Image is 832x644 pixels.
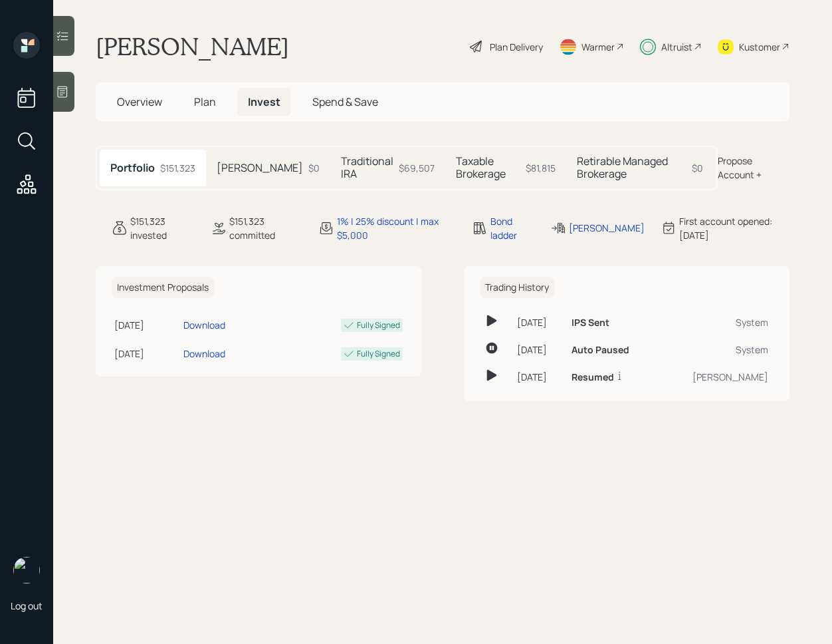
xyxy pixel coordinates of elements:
div: First account opened: [DATE] [679,214,789,242]
div: $151,323 committed [229,214,302,242]
h5: Portfolio [110,162,155,174]
div: System [663,315,768,329]
div: [PERSON_NAME] [569,221,645,235]
div: [DATE] [517,315,561,329]
div: Kustomer [739,40,780,54]
h6: Auto Paused [572,345,629,356]
div: System [663,343,768,357]
div: Propose Account + [718,154,789,182]
div: Download [183,318,225,332]
div: $0 [692,161,703,175]
h5: [PERSON_NAME] [217,162,303,174]
div: $0 [308,161,320,175]
h5: Traditional IRA [341,155,393,180]
div: Bond ladder [490,214,534,242]
h6: Trading History [480,277,554,299]
div: [DATE] [114,347,178,361]
div: $151,323 [160,161,195,175]
h5: Retirable Managed Brokerage [577,155,687,180]
div: [DATE] [114,318,178,332]
h5: Taxable Brokerage [456,155,520,180]
div: 1% | 25% discount | max $5,000 [337,214,457,242]
h1: [PERSON_NAME] [96,32,289,61]
div: Plan Delivery [490,40,543,54]
div: Altruist [661,40,692,54]
img: retirable_logo.png [13,557,40,583]
div: Download [183,347,225,361]
h6: Investment Proposals [112,277,214,299]
h6: IPS Sent [572,317,609,329]
div: $81,815 [526,161,556,175]
div: $151,323 invested [130,214,195,242]
div: Warmer [581,40,615,54]
div: [DATE] [517,370,561,384]
div: Fully Signed [357,319,400,331]
div: Fully Signed [357,348,400,360]
span: Invest [248,94,280,109]
div: Log out [11,599,43,612]
div: [DATE] [517,343,561,357]
div: $69,507 [399,161,435,175]
div: [PERSON_NAME] [663,370,768,384]
span: Spend & Save [312,94,378,109]
h6: Resumed [572,372,614,383]
span: Plan [194,94,216,109]
span: Overview [117,94,162,109]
